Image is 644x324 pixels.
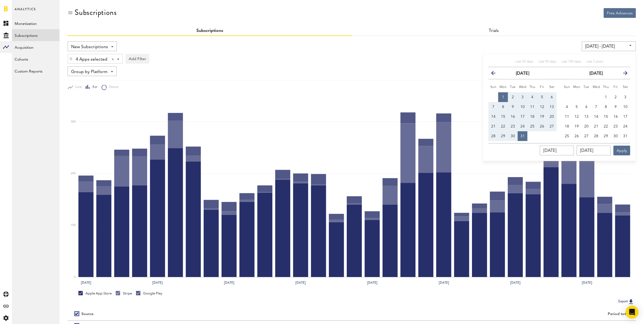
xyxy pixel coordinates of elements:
button: 5 [572,102,582,112]
img: Export [628,298,634,305]
span: 22 [604,125,608,128]
span: 29 [604,134,608,138]
div: Apple App Store [78,291,112,296]
text: [DATE] [510,280,520,285]
div: Delete [68,54,74,63]
span: 3 [624,95,626,99]
button: 4 [527,92,537,102]
button: 3 [620,92,630,102]
text: [DATE] [224,280,234,285]
span: 4 Apps selected [76,55,107,64]
span: 23 [511,125,515,128]
span: Donut [107,85,118,90]
small: Sunday [490,86,497,89]
a: Subscriptions [196,29,223,33]
button: 25 [527,122,537,131]
span: 2 [615,95,617,99]
span: 25 [565,134,569,138]
a: Monetization [12,17,60,29]
button: 12 [572,112,582,122]
text: 0 [74,276,76,279]
span: 7 [492,105,494,109]
small: Friday [613,86,618,89]
small: Monday [500,86,507,89]
span: Support [11,4,31,9]
button: 27 [582,131,591,141]
button: 1 [498,92,508,102]
button: 12 [537,102,547,112]
text: [DATE] [367,280,377,285]
button: 30 [611,131,620,141]
span: 9 [615,105,617,109]
span: 9 [512,105,514,109]
button: 7 [591,102,601,112]
button: 15 [601,112,611,122]
small: Friday [540,86,544,89]
span: New Subscriptions [71,42,108,52]
button: 24 [518,122,527,131]
span: 3 [521,95,524,99]
button: 9 [508,102,518,112]
button: 10 [620,102,630,112]
span: 30 [511,134,515,138]
strong: [DATE] [516,71,529,76]
span: 10 [623,105,628,109]
span: 27 [550,125,554,128]
span: 15 [501,115,505,119]
div: Subscriptions [75,8,117,17]
small: Sunday [564,86,570,89]
span: Line [73,85,82,90]
button: 16 [611,112,620,122]
button: 27 [547,122,557,131]
span: 15 [604,115,608,119]
button: 23 [508,122,518,131]
span: Last 2 years [586,60,603,63]
button: 17 [620,112,630,122]
button: 5 [537,92,547,102]
small: Tuesday [583,86,589,89]
span: 20 [550,115,554,119]
button: Export [617,298,636,305]
input: __/__/____ [577,146,611,155]
span: 16 [511,115,515,119]
span: 10 [520,105,525,109]
button: 29 [498,131,508,141]
button: 15 [498,112,508,122]
span: 1 [502,95,504,99]
small: Saturday [623,86,628,89]
span: 30 [613,134,618,138]
button: 23 [611,122,620,131]
span: 28 [491,134,496,138]
button: 22 [498,122,508,131]
span: 17 [623,115,628,119]
button: Apply [613,146,630,155]
span: Analytics [15,6,36,17]
button: 24 [620,122,630,131]
button: 10 [518,102,527,112]
img: trash_awesome_blue.svg [69,57,72,61]
button: 11 [527,102,537,112]
div: Google Play [136,291,162,296]
span: 6 [585,105,587,109]
button: 2 [611,92,620,102]
span: 31 [520,134,525,138]
text: [DATE] [81,280,91,285]
a: Subscriptions [12,29,60,41]
button: 26 [572,131,582,141]
button: 28 [488,131,498,141]
span: 25 [530,125,534,128]
span: 22 [501,125,505,128]
span: 24 [623,125,628,128]
button: 8 [601,102,611,112]
span: 21 [491,125,496,128]
span: 12 [540,105,544,109]
button: 31 [620,131,630,141]
button: 9 [611,102,620,112]
button: 13 [547,102,557,112]
div: Clear [112,58,114,60]
button: 29 [601,131,611,141]
button: 18 [562,122,572,131]
text: [DATE] [296,280,306,285]
button: 4 [562,102,572,112]
div: Period total [359,312,629,316]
